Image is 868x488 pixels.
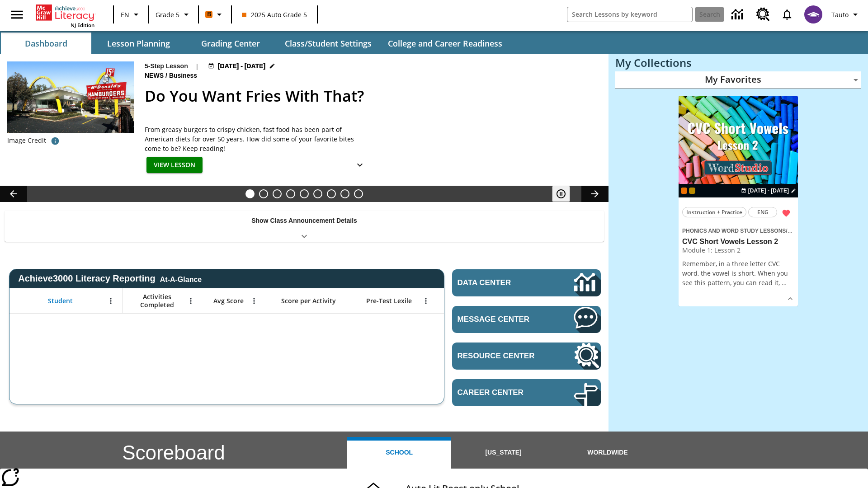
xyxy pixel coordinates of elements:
button: Open Menu [419,294,433,308]
button: Lesson carousel, Next [581,186,609,202]
span: Score per Activity [281,297,336,305]
h3: My Collections [615,56,861,69]
button: Instruction + Practice [682,207,746,217]
p: Remember, in a three letter CVC word, the vowel is short. When you see this pattern, you can read... [682,259,794,287]
img: avatar image [804,5,822,23]
p: Image Credit [7,136,46,145]
div: lesson details [679,96,798,307]
button: Open Menu [247,294,261,308]
span: News [145,71,165,81]
h3: CVC Short Vowels Lesson 2 [682,237,794,247]
button: Boost Class color is orange. Change class color [202,6,228,23]
div: Current Class [681,188,687,194]
button: Slide 7 Career Lesson [327,189,336,198]
a: Notifications [775,3,799,26]
button: Profile/Settings [828,6,864,23]
span: B [207,9,211,20]
span: Phonics and Word Study Lessons [682,228,786,234]
button: Show Details [351,157,369,174]
span: [DATE] - [DATE] [218,61,265,71]
span: Business [169,71,199,81]
div: Pause [552,186,579,202]
a: Career Center [452,379,601,406]
span: Tauto [831,10,849,19]
button: Slide 4 What's the Big Idea? [286,189,295,198]
button: Open side menu [4,1,30,28]
button: Aug 25 - Aug 25 Choose Dates [739,187,798,195]
span: Pre-Test Lexile [366,297,412,305]
span: Achieve3000 Literacy Reporting [18,273,202,284]
button: Grading Center [185,33,276,54]
span: Instruction + Practice [686,207,742,217]
button: Pause [552,186,570,202]
span: Message Center [458,315,547,324]
p: 5-Step Lesson [145,61,188,71]
button: ENG [748,207,777,217]
button: Show Details [783,292,797,305]
span: / [786,226,792,235]
div: From greasy burgers to crispy chicken, fast food has been part of American diets for over 50 year... [145,125,371,153]
button: School [347,437,451,469]
span: CVC Short Vowels [788,228,835,234]
span: EN [121,10,129,19]
button: Remove from Favorites [778,205,794,221]
button: Slide 2 Taking Movies to the X-Dimension [259,189,268,198]
span: Resource Center [458,352,547,361]
p: Show Class Announcement Details [251,216,357,225]
span: Topic: Phonics and Word Study Lessons/CVC Short Vowels [682,225,794,235]
span: Activities Completed [127,293,187,309]
span: … [782,278,787,287]
span: NJ Edition [71,22,94,28]
button: Class/Student Settings [278,33,379,54]
h2: Do You Want Fries With That? [145,84,598,108]
a: Resource Center, Will open in new tab [751,2,775,27]
button: Select a new avatar [799,3,828,26]
button: Slide 5 One Idea, Lots of Hard Work [300,189,309,198]
a: Data Center [452,269,601,296]
button: College and Career Readiness [381,33,509,54]
div: At-A-Glance [160,274,202,284]
span: [DATE] - [DATE] [748,187,789,195]
button: Open Menu [184,294,198,308]
button: Slide 9 Sleepless in the Animal Kingdom [354,189,363,198]
button: Slide 8 Making a Difference for the Planet [340,189,349,198]
button: Dashboard [1,33,91,54]
button: [US_STATE] [451,437,555,469]
input: search field [567,7,692,22]
button: Slide 1 Do You Want Fries With That? [245,189,255,198]
button: Grade: Grade 5, Select a grade [152,6,195,23]
a: Data Center [726,2,751,27]
span: ENG [757,207,769,217]
button: Slide 6 Pre-release lesson [313,189,322,198]
button: Language: EN, Select a language [117,6,146,23]
div: New 2025 class [689,188,695,194]
span: Student [48,297,73,305]
button: Aug 24 - Aug 24 Choose Dates [206,61,278,71]
button: Worldwide [556,437,660,469]
button: Open Menu [104,294,118,308]
span: 2025 Auto Grade 5 [242,10,307,19]
img: One of the first McDonald's stores, with the iconic red sign and golden arches. [7,61,134,133]
span: Career Center [458,388,547,397]
span: | [195,61,199,71]
div: Home [36,3,94,28]
button: View Lesson [146,157,203,174]
a: Home [36,4,94,22]
button: Slide 3 Cars of the Future? [273,189,282,198]
span: Data Center [458,278,543,287]
span: Grade 5 [156,10,179,19]
span: / [165,72,167,79]
div: My Favorites [615,71,861,89]
button: Lesson Planning [93,33,184,54]
a: Resource Center, Will open in new tab [452,343,601,370]
button: Image credit: McClatchy-Tribune/Tribune Content Agency LLC/Alamy Stock Photo [46,133,64,149]
span: Avg Score [213,297,244,305]
a: Message Center [452,306,601,333]
div: Show Class Announcement Details [5,211,604,242]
